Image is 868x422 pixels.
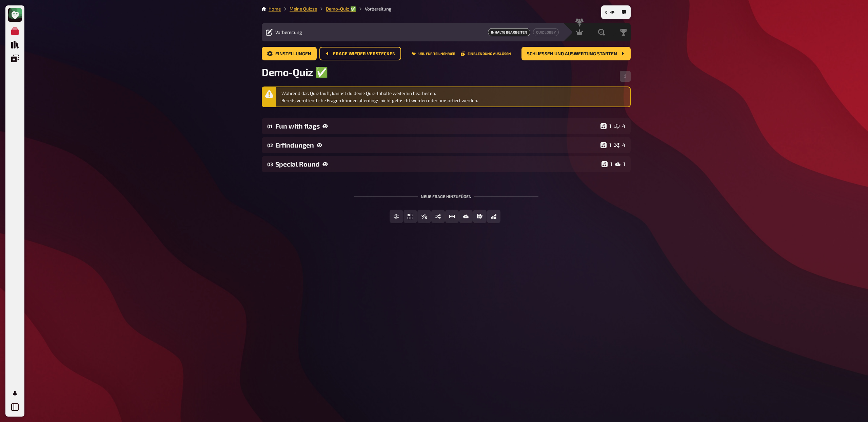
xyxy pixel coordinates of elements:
span: Demo-Quiz ✅​ [262,66,328,78]
button: Wahr / Falsch [417,210,431,223]
a: Profil [8,386,22,400]
span: Einstellungen [275,52,311,56]
div: 03 [267,161,273,167]
button: Quiz Lobby [533,28,559,36]
div: 4 [614,142,625,148]
a: Home [269,6,281,12]
button: Reihenfolge anpassen [620,71,631,82]
div: Während das Quiz läuft, kannst du deine Quiz-Inhalte weiterhin bearbeiten. Bereits veröffentliche... [281,90,627,104]
button: Frage wieder verstecken [319,47,401,60]
div: 1 [600,123,611,129]
button: Sortierfrage [431,210,445,223]
span: 0 [605,11,608,14]
li: Vorbereitung [356,5,392,12]
div: 4 [614,123,625,129]
div: Neue Frage hinzufügen [354,183,538,204]
div: 02 [267,142,273,148]
div: Erfindungen [275,141,598,149]
span: Schließen und Auswertung starten [527,52,617,56]
button: Prosa (Langtext) [473,210,487,223]
li: Demo-Quiz ✅​ [317,5,356,12]
span: Vorbereitung [275,30,302,35]
a: Einblendungen [8,52,22,65]
button: URL für Teilnehmer [412,52,455,56]
button: Einstellungen [262,47,317,60]
div: Special Round [275,160,599,168]
a: Demo-Quiz ✅​ [326,6,356,12]
button: Freitext Eingabe [390,210,403,223]
button: Schätzfrage [445,210,459,223]
div: 1 [601,161,612,167]
span: Frage wieder verstecken [333,52,396,56]
button: Offline Frage [487,210,500,223]
li: Home [269,5,281,12]
a: Inhalte Bearbeiten [488,28,530,36]
button: Schließen und Auswertung starten [521,47,631,60]
li: Meine Quizze [281,5,317,12]
a: Meine Quizze [290,6,317,12]
button: Einblendung auslösen [461,52,511,56]
div: Fun with flags [275,122,598,130]
a: Meine Quizze [8,24,22,38]
button: Bild-Antwort [459,210,473,223]
button: Einfachauswahl [403,210,417,223]
a: Quiz Sammlung [8,38,22,52]
div: 1 [615,161,625,167]
div: 01 [267,123,273,129]
button: 0 [603,7,617,18]
div: 1 [600,142,611,148]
